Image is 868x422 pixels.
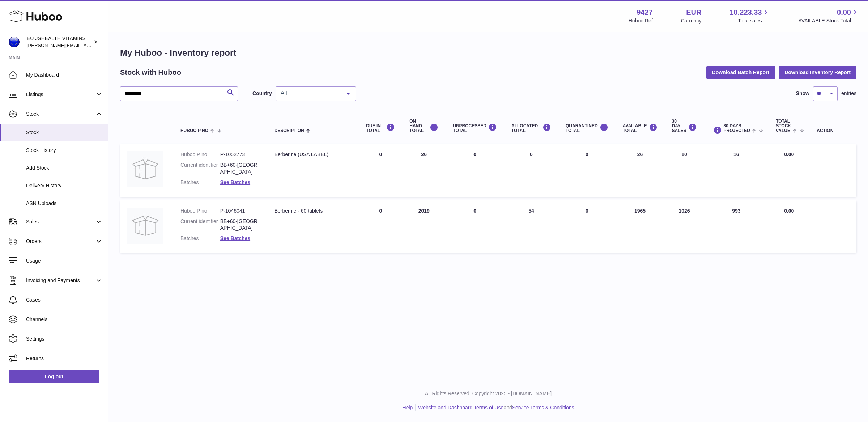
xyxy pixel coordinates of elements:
[512,405,574,410] a: Service Terms & Conditions
[220,235,250,241] a: See Batches
[26,200,103,207] span: ASN Uploads
[26,336,103,342] span: Settings
[566,123,608,133] div: QUARANTINED Total
[798,8,859,24] a: 0.00 AVAILABLE Stock Total
[446,200,504,253] td: 0
[220,151,260,158] dd: P-1052773
[784,152,794,157] span: 0.00
[784,208,794,214] span: 0.00
[665,200,704,253] td: 1026
[26,147,103,154] span: Stock History
[120,47,856,59] h1: My Huboo - Inventory report
[252,90,272,97] label: Country
[26,91,95,98] span: Listings
[837,8,851,17] span: 0.00
[681,17,702,24] div: Currency
[706,66,775,79] button: Download Batch Report
[26,129,103,136] span: Stock
[26,111,95,118] span: Stock
[704,200,769,253] td: 993
[779,66,856,79] button: Download Inventory Report
[27,35,92,49] div: EU JSHEALTH VITAMINS
[114,390,862,397] p: All Rights Reserved. Copyright 2025 - [DOMAIN_NAME]
[586,208,588,214] span: 0
[729,8,770,24] a: 10,223.33 Total sales
[120,68,181,77] h2: Stock with Huboo
[26,257,103,264] span: Usage
[453,123,497,133] div: UNPROCESSED Total
[127,151,163,187] img: product image
[416,404,574,411] li: and
[665,144,704,197] td: 10
[796,90,809,97] label: Show
[26,297,103,303] span: Cases
[220,179,250,185] a: See Batches
[366,123,395,133] div: DUE IN TOTAL
[511,123,551,133] div: ALLOCATED Total
[616,144,665,197] td: 26
[841,90,856,97] span: entries
[26,182,103,189] span: Delivery History
[446,144,504,197] td: 0
[26,72,103,78] span: My Dashboard
[180,218,220,232] dt: Current identifier
[672,119,697,133] div: 30 DAY SALES
[359,200,402,253] td: 0
[738,17,770,24] span: Total sales
[629,17,653,24] div: Huboo Ref
[26,165,103,171] span: Add Stock
[402,200,446,253] td: 2019
[724,124,750,133] span: 30 DAYS PROJECTED
[220,208,260,214] dd: P-1046041
[275,208,352,214] div: Berberine - 60 tablets
[180,179,220,186] dt: Batches
[180,162,220,175] dt: Current identifier
[27,42,145,48] span: [PERSON_NAME][EMAIL_ADDRESS][DOMAIN_NAME]
[359,144,402,197] td: 0
[402,144,446,197] td: 26
[776,119,791,133] span: Total stock value
[704,144,769,197] td: 16
[686,8,701,17] strong: EUR
[180,208,220,214] dt: Huboo P no
[26,238,95,245] span: Orders
[26,316,103,323] span: Channels
[180,151,220,158] dt: Huboo P no
[798,17,859,24] span: AVAILABLE Stock Total
[26,218,95,225] span: Sales
[275,151,352,158] div: Berberine (USA LABEL)
[729,8,762,17] span: 10,223.33
[637,8,653,17] strong: 9427
[616,200,665,253] td: 1965
[220,218,260,232] dd: BB+60-[GEOGRAPHIC_DATA]
[409,119,438,133] div: ON HAND Total
[220,162,260,175] dd: BB+60-[GEOGRAPHIC_DATA]
[180,128,208,133] span: Huboo P no
[586,152,588,157] span: 0
[817,128,849,133] div: Action
[275,128,304,133] span: Description
[504,144,558,197] td: 0
[279,90,341,97] span: All
[180,235,220,242] dt: Batches
[26,355,103,362] span: Returns
[418,405,503,410] a: Website and Dashboard Terms of Use
[26,277,95,284] span: Invoicing and Payments
[623,123,658,133] div: AVAILABLE Total
[403,405,413,410] a: Help
[127,208,163,244] img: product image
[9,370,99,383] a: Log out
[9,37,20,47] img: laura@jessicasepel.com
[504,200,558,253] td: 54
